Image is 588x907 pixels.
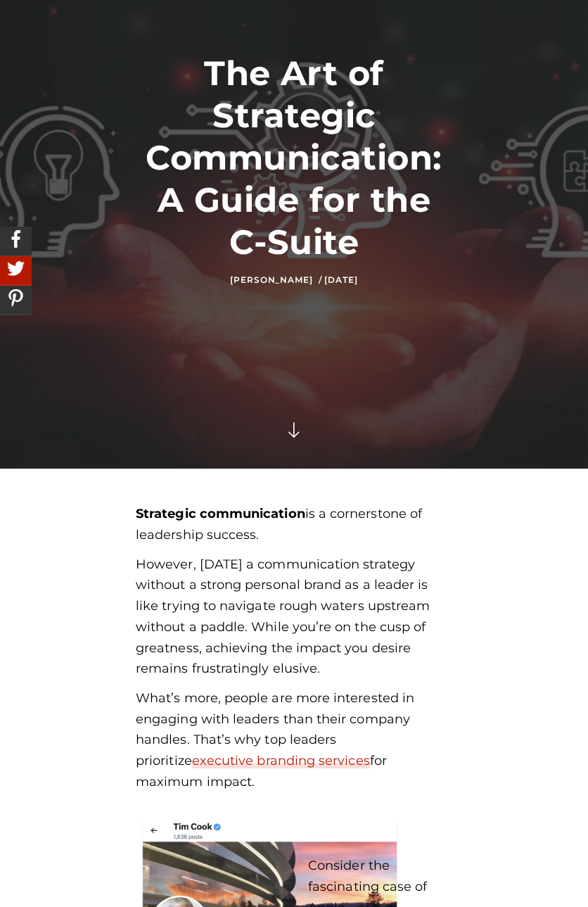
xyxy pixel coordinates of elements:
[136,688,452,792] p: What’s more, people are more interested in engaging with leaders than their company handles. That...
[136,554,452,680] p: However, [DATE] a communication strategy without a strong personal brand as a leader is like tryi...
[136,504,452,545] p: is a cornerstone of leadership success.
[4,286,28,310] img: Share On Pinterest
[4,256,28,281] img: Share On Twitter
[136,52,452,263] h1: The Art of Strategic Communication: A Guide for the C-Suite
[192,753,370,768] a: executive branding services
[4,227,28,251] img: Share On Facebook
[230,274,321,285] a: [PERSON_NAME] /
[324,274,357,285] time: [DATE]
[136,506,305,521] b: Strategic communication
